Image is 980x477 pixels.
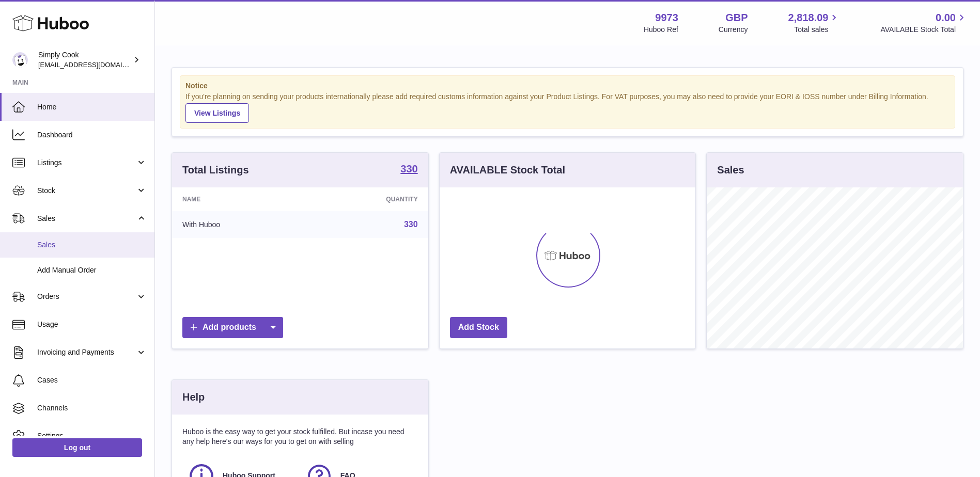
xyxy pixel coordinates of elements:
span: Listings [37,158,136,168]
span: Sales [37,214,136,224]
span: Sales [37,240,147,250]
div: Currency [719,25,748,35]
span: 0.00 [936,11,956,25]
span: Dashboard [37,130,147,140]
th: Quantity [307,187,428,211]
span: AVAILABLE Stock Total [880,25,968,35]
span: Cases [37,375,147,385]
a: 330 [404,220,418,229]
span: 2,818.09 [788,11,829,25]
span: Orders [37,292,136,301]
span: Total sales [794,25,840,35]
strong: 330 [400,164,417,174]
a: 0.00 AVAILABLE Stock Total [880,11,968,35]
h3: Total Listings [182,163,249,177]
div: Simply Cook [38,50,131,70]
span: Settings [37,431,147,441]
a: View Listings [185,103,249,123]
span: Channels [37,403,147,413]
p: Huboo is the easy way to get your stock fulfilled. But incase you need any help here's our ways f... [182,427,418,447]
img: internalAdmin-9973@internal.huboo.com [12,52,28,68]
a: Add Stock [450,317,507,338]
a: Add products [182,317,283,338]
a: Log out [12,438,142,457]
strong: 9973 [655,11,678,25]
span: [EMAIL_ADDRESS][DOMAIN_NAME] [38,60,152,69]
h3: AVAILABLE Stock Total [450,163,565,177]
a: 330 [400,164,417,176]
span: Usage [37,320,147,329]
strong: Notice [185,81,950,91]
span: Home [37,102,147,112]
a: 2,818.09 Total sales [788,11,841,35]
div: If you're planning on sending your products internationally please add required customs informati... [185,92,950,123]
span: Stock [37,186,136,196]
td: With Huboo [172,211,307,238]
div: Huboo Ref [644,25,678,35]
th: Name [172,187,307,211]
h3: Help [182,390,205,404]
span: Invoicing and Payments [37,347,136,357]
span: Add Manual Order [37,265,147,275]
strong: GBP [725,11,748,25]
h3: Sales [717,163,744,177]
